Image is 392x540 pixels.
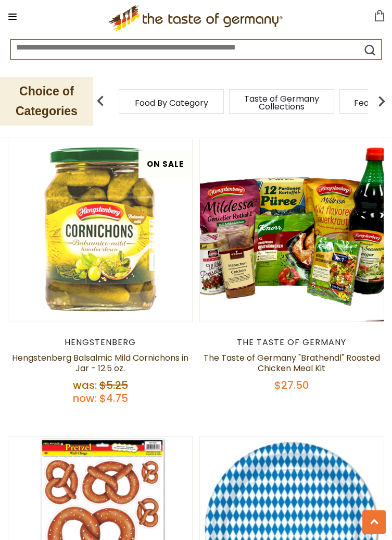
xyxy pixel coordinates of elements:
[73,378,97,392] label: Was:
[73,391,97,406] label: Now:
[199,337,384,348] div: The Taste of Germany
[204,352,380,374] a: The Taste of Germany "Brathendl" Roasted Chicken Meal Kit
[8,138,192,322] img: Hengstenberg Balsalmic Mild Cornichons in Jar - 12.5 oz.
[200,138,384,322] img: The Taste of Germany "Brathendl" Roasted Chicken Meal Kit
[12,352,188,374] a: Hengstenberg Balsalmic Mild Cornichons in Jar - 12.5 oz.
[90,91,111,112] img: previous arrow
[138,151,192,178] div: On Sale
[99,391,128,406] span: $4.75
[274,378,309,392] span: $27.50
[99,378,128,392] span: $5.25
[135,99,208,107] a: Food By Category
[8,337,193,348] div: Hengstenberg
[240,95,323,111] a: Taste of Germany Collections
[371,91,392,112] img: next arrow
